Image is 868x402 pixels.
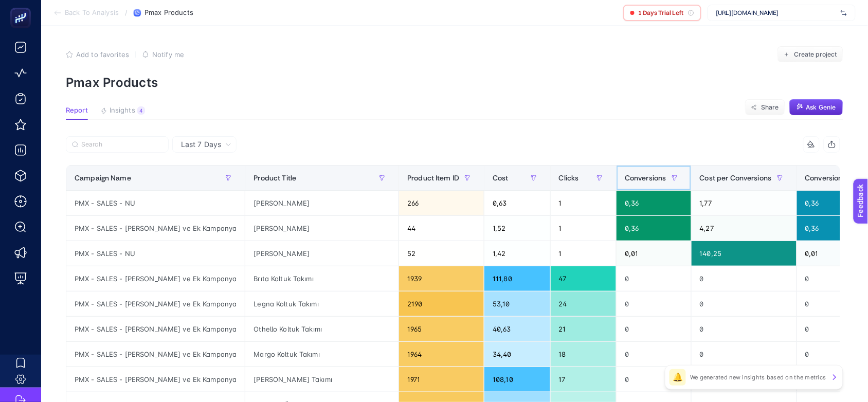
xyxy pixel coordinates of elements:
div: 4,27 [692,216,797,241]
span: Product Item ID [407,174,459,182]
div: PMX - SALES - [PERSON_NAME] ve Ek Kampanya [66,266,245,291]
div: 0 [617,367,691,392]
div: 0 [692,317,797,341]
div: 1971 [399,367,484,392]
span: Back To Analysis [65,9,119,17]
div: 1,52 [484,216,550,241]
img: svg%3e [841,8,847,18]
div: PMX - SALES - [PERSON_NAME] ve Ek Kampanya [66,367,245,392]
div: 0,36 [617,216,691,241]
div: 0,63 [484,191,550,215]
div: Brıta Koltuk Takımı [245,266,399,291]
div: 1964 [399,342,484,367]
span: Insights [110,106,135,115]
div: 21 [551,317,616,341]
div: 1 [551,191,616,215]
div: Margo Koltuk Takımı [245,342,399,367]
div: 1,42 [484,241,550,266]
span: Report [66,106,88,115]
div: 0 [617,317,691,341]
div: 4 [137,106,145,115]
div: 1939 [399,266,484,291]
button: Create project [777,46,843,63]
div: [PERSON_NAME] [245,216,399,241]
span: [URL][DOMAIN_NAME] [716,9,837,17]
div: 1 [551,241,616,266]
div: 47 [551,266,616,291]
div: 0 [692,291,797,316]
div: 1,77 [692,191,797,215]
div: [PERSON_NAME] Takımı [245,367,399,392]
div: 44 [399,216,484,241]
div: 0 [692,266,797,291]
div: [PERSON_NAME] [245,191,399,215]
div: [PERSON_NAME] [245,241,399,266]
div: 52 [399,241,484,266]
button: Ask Genie [789,99,843,116]
span: Pmax Products [144,9,193,17]
button: Share [745,99,785,116]
div: PMX - SALES - NU [66,241,245,266]
div: 1965 [399,317,484,341]
input: Search [81,141,162,149]
div: PMX - SALES - [PERSON_NAME] ve Ek Kampanya [66,317,245,341]
div: 53,10 [484,291,550,316]
div: 140,25 [692,241,797,266]
span: Campaign Name [75,174,131,182]
span: Create project [794,50,837,59]
span: Conversion Rate [805,174,860,182]
div: 1 [551,216,616,241]
div: Othello Koltuk Takımı [245,317,399,341]
span: Product Title [254,174,296,182]
span: Ask Genie [806,103,836,112]
div: 0 [617,342,691,367]
div: 0,36 [617,191,691,215]
div: PMX - SALES - [PERSON_NAME] ve Ek Kampanya [66,342,245,367]
div: 111,80 [484,266,550,291]
span: 1 Days Trial Left [639,9,684,17]
div: PMX - SALES - [PERSON_NAME] ve Ek Kampanya [66,216,245,241]
div: Legna Koltuk Takımı [245,291,399,316]
div: 24 [551,291,616,316]
span: Cost per Conversions [700,174,772,182]
span: Last 7 Days [181,139,221,150]
div: 18 [551,342,616,367]
div: 0 [617,266,691,291]
div: 0 [692,342,797,367]
span: Cost [493,174,509,182]
div: 17 [551,367,616,392]
div: 🔔 [670,369,686,386]
div: 0 [617,291,691,316]
span: Conversions [625,174,666,182]
div: PMX - SALES - NU [66,191,245,215]
div: 2190 [399,291,484,316]
span: Feedback [6,3,39,11]
div: PMX - SALES - [PERSON_NAME] ve Ek Kampanya [66,291,245,316]
div: 108,10 [484,367,550,392]
div: 40,63 [484,317,550,341]
button: Notify me [142,50,184,59]
span: Notify me [152,50,184,59]
div: 0,01 [617,241,691,266]
div: 266 [399,191,484,215]
p: We generated new insights based on the metrics [690,373,826,381]
div: 34,40 [484,342,550,367]
button: Add to favorites [66,50,129,59]
span: Add to favorites [76,50,129,59]
span: Share [761,103,779,112]
span: / [125,8,128,16]
p: Pmax Products [66,75,843,90]
span: Clicks [559,174,579,182]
